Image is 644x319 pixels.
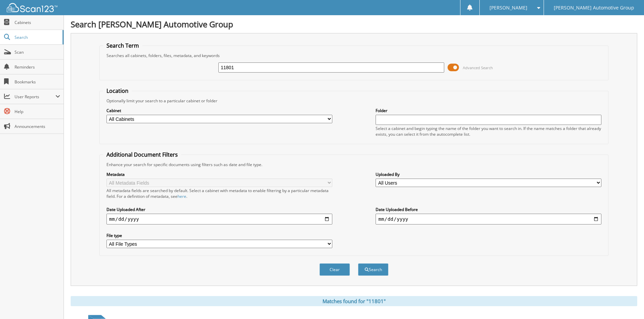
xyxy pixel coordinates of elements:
[15,49,60,55] span: Scan
[376,214,601,224] input: end
[376,126,601,137] div: Select a cabinet and begin typing the name of the folder you want to search in. If the name match...
[15,94,55,100] span: User Reports
[15,34,59,40] span: Search
[106,108,332,113] label: Cabinet
[71,296,637,306] div: Matches found for "11801"
[15,79,60,85] span: Bookmarks
[15,124,60,129] span: Announcements
[7,3,57,12] img: scan123-logo-white.svg
[106,207,332,212] label: Date Uploaded After
[103,53,605,58] div: Searches all cabinets, folders, files, metadata, and keywords
[106,188,332,199] div: All metadata fields are searched by default. Select a cabinet with metadata to enable filtering b...
[319,263,350,276] button: Clear
[376,171,601,177] label: Uploaded By
[376,207,601,212] label: Date Uploaded Before
[103,98,605,104] div: Optionally limit your search to a particular cabinet or folder
[490,6,527,10] span: [PERSON_NAME]
[15,64,60,70] span: Reminders
[177,193,186,199] a: here
[103,162,605,167] div: Enhance your search for specific documents using filters such as date and file type.
[71,19,637,30] h1: Search [PERSON_NAME] Automotive Group
[106,214,332,224] input: start
[358,263,388,276] button: Search
[106,171,332,177] label: Metadata
[15,109,60,114] span: Help
[103,151,181,158] legend: Additional Document Filters
[15,20,60,25] span: Cabinets
[463,65,493,70] span: Advanced Search
[106,233,332,238] label: File type
[103,87,132,95] legend: Location
[554,6,634,10] span: [PERSON_NAME] Automotive Group
[376,108,601,113] label: Folder
[103,42,142,49] legend: Search Term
